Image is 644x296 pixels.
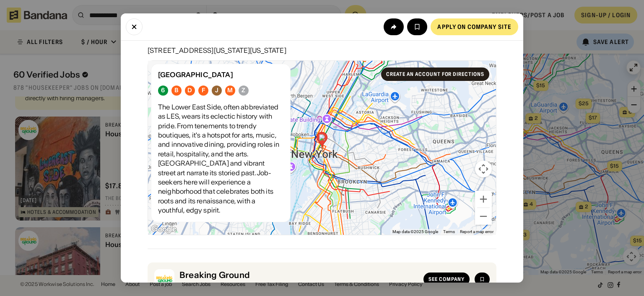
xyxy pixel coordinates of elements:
[158,71,283,79] div: [GEOGRAPHIC_DATA]
[475,161,492,177] button: Map camera controls
[154,269,174,289] img: Breaking Ground logo
[386,72,484,77] div: Create an account for directions
[227,87,233,94] div: M
[460,229,493,234] a: Report a map error
[392,229,438,234] span: Map data ©2025 Google
[174,87,179,94] div: B
[437,24,512,30] div: Apply on company site
[161,87,165,94] div: 6
[126,18,143,35] button: Close
[475,208,492,225] button: Zoom out
[475,191,492,208] button: Zoom in
[443,229,455,234] a: Terms (opens in new tab)
[428,277,465,282] div: See company
[202,87,205,94] div: F
[215,87,218,94] div: J
[187,87,192,94] div: D
[150,224,178,235] a: Open this area in Google Maps (opens a new window)
[179,282,418,288] div: Hotels & Accommodation
[179,270,418,280] div: Breaking Ground
[241,87,245,94] div: Z
[150,224,178,235] img: Google
[158,102,283,215] div: The Lower East Side, often abbreviated as LES, wears its eclectic history with pride. From teneme...
[148,47,496,54] div: [STREET_ADDRESS][US_STATE][US_STATE]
